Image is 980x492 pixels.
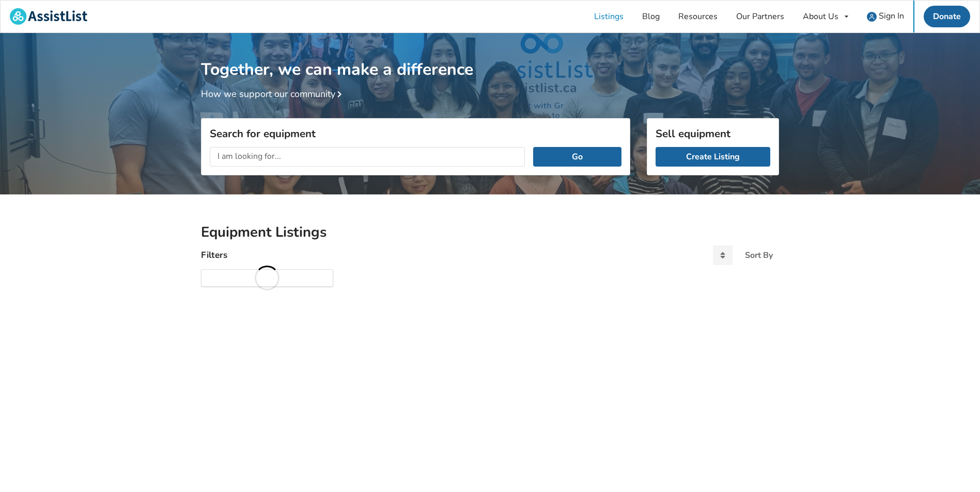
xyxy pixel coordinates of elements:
a: How we support our community [201,88,346,100]
a: Donate [924,6,970,27]
span: Sign In [879,10,904,22]
img: assistlist-logo [10,8,87,25]
a: Listings [585,1,633,32]
button: Go [533,147,621,167]
a: user icon Sign In [858,1,913,32]
h1: Together, we can make a difference [201,33,779,80]
div: About Us [803,12,838,21]
h3: Sell equipment [656,127,770,140]
div: Sort By [745,251,773,259]
a: Our Partners [727,1,794,32]
img: user icon [867,12,877,22]
a: Create Listing [656,147,770,167]
h3: Search for equipment [210,127,621,140]
a: Resources [669,1,727,32]
h2: Equipment Listings [201,223,779,241]
input: I am looking for... [210,147,525,167]
h4: Filters [201,249,227,261]
a: Blog [633,1,669,32]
